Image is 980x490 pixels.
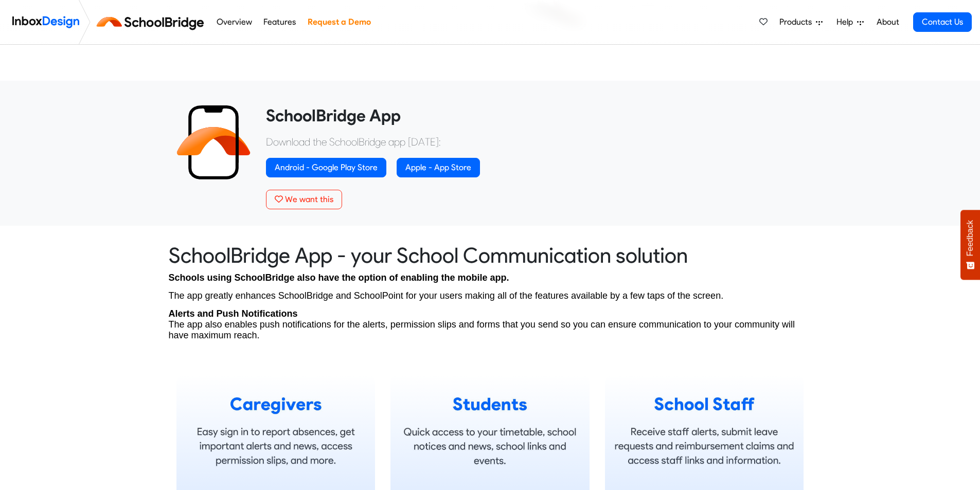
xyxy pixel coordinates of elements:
[779,16,816,28] span: Products
[966,220,975,256] span: Feedback
[169,273,509,283] span: Schools using SchoolBridge also have the option of enabling the mobile app.
[95,10,210,34] img: schoolbridge logo
[266,158,386,177] a: Android - Google Play Store
[305,12,373,32] a: Request a Demo
[169,308,298,319] strong: Alerts and Push Notifications
[836,16,857,28] span: Help
[960,210,980,280] button: Feedback - Show survey
[169,242,812,268] heading: SchoolBridge App - your School Communication solution
[213,12,255,32] a: Overview
[169,291,724,301] span: The app greatly enhances SchoolBridge and SchoolPoint for your users making all of the features a...
[266,134,804,150] p: Download the SchoolBridge app [DATE]:
[266,105,804,126] heading: SchoolBridge App
[874,12,902,32] a: About
[261,12,299,32] a: Features
[775,12,827,32] a: Products
[397,158,480,177] a: Apple - App Store
[285,194,333,204] span: We want this
[169,319,795,340] span: The app also enables push notifications for the alerts, permission slips and forms that you send ...
[266,190,342,209] button: We want this
[832,12,868,32] a: Help
[176,105,251,179] img: 2022_01_13_icon_sb_app.svg
[913,12,972,32] a: Contact Us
